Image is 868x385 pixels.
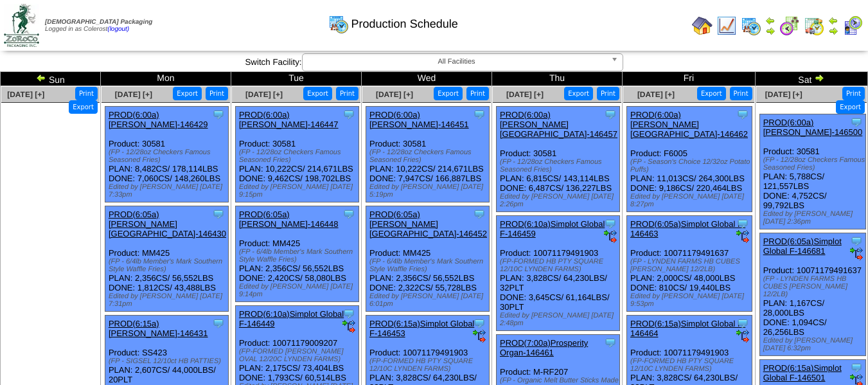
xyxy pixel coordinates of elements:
[630,193,752,208] div: Edited by [PERSON_NAME] [DATE] 8:27pm
[239,283,359,298] div: Edited by [PERSON_NAME] [DATE] 9:14pm
[36,73,46,83] img: arrowleft.gif
[500,338,588,357] a: PROD(7:00a)Prosperity Organ-146461
[627,107,752,212] div: Product: F6005 PLAN: 11,013CS / 264,300LBS DONE: 9,186CS / 220,464LBS
[500,219,605,238] a: PROD(6:10a)Simplot Global F-146459
[69,100,98,114] button: Export
[836,100,865,114] button: Export
[630,357,752,373] div: (FP-FORMED HB PTY SQUARE 12/10C LYNDEN FARMS)
[630,110,748,139] a: PROD(6:00a)[PERSON_NAME][GEOGRAPHIC_DATA]-146462
[604,230,617,243] img: ediSmall.gif
[850,247,863,260] img: ediSmall.gif
[623,72,756,86] td: Fri
[303,87,332,100] button: Export
[342,320,355,333] img: ediSmall.gif
[115,90,152,99] a: [DATE] [+]
[730,87,752,100] button: Print
[239,110,339,129] a: PROD(6:00a)[PERSON_NAME]-146447
[500,110,617,139] a: PROD(6:00a)[PERSON_NAME][GEOGRAPHIC_DATA]-146457
[755,72,867,86] td: Sat
[492,72,623,86] td: Thu
[716,15,737,36] img: line_graph.gif
[109,110,208,129] a: PROD(6:00a)[PERSON_NAME]-146429
[736,330,749,343] img: ediSmall.gif
[239,348,359,363] div: (FP-FORMED [PERSON_NAME] OVAL 12/20C LYNDEN FARMS)
[369,258,489,273] div: (FP - 6/4lb Member's Mark Southern Style Waffle Fries)
[466,87,489,100] button: Print
[239,183,359,199] div: Edited by [PERSON_NAME] [DATE] 9:15pm
[630,158,752,174] div: (FP - Season's Choice 12/32oz Potato Puffs)
[828,15,838,26] img: arrowleft.gif
[759,114,865,229] div: Product: 30581 PLAN: 5,788CS / 121,557LBS DONE: 4,752CS / 99,792LBS
[231,72,361,86] td: Tue
[597,87,619,100] button: Print
[100,72,231,86] td: Mon
[45,19,152,33] span: Logged in as Colerost
[434,87,463,100] button: Export
[336,87,359,100] button: Print
[109,357,228,365] div: (FP - SIGSEL 12/10ct HB PATTIES)
[109,148,228,164] div: (FP - 12/28oz Checkers Famous Seasoned Fries)
[173,87,202,100] button: Export
[506,90,544,99] a: [DATE] [+]
[500,193,619,208] div: Edited by [PERSON_NAME] [DATE] 2:26pm
[741,15,761,36] img: calendarprod.gif
[105,107,228,202] div: Product: 30581 PLAN: 8,482CS / 178,114LBS DONE: 7,060CS / 148,260LBS
[4,4,39,47] img: zoroco-logo-small.webp
[105,206,228,312] div: Product: MM425 PLAN: 2,356CS / 56,552LBS DONE: 1,812CS / 43,488LBS
[842,15,863,36] img: calendarcustomer.gif
[212,317,225,330] img: Tooltip
[366,206,489,312] div: Product: MM425 PLAN: 2,356CS / 56,552LBS DONE: 2,322CS / 55,728LBS
[473,208,486,220] img: Tooltip
[206,87,228,100] button: Print
[1,72,101,86] td: Sun
[239,148,359,164] div: (FP - 12/28oz Checkers Famous Seasoned Fries)
[814,73,824,83] img: arrowright.gif
[604,108,617,121] img: Tooltip
[765,90,802,99] a: [DATE] [+]
[369,319,474,338] a: PROD(6:15a)Simplot Global F-146453
[107,26,129,33] a: (logout)
[637,90,675,99] a: [DATE] [+]
[369,148,489,164] div: (FP - 12/28oz Checkers Famous Seasoned Fries)
[604,336,617,349] img: Tooltip
[109,183,228,199] div: Edited by [PERSON_NAME] [DATE] 7:33pm
[351,17,458,31] span: Production Schedule
[500,312,619,327] div: Edited by [PERSON_NAME] [DATE] 2:48pm
[342,307,355,320] img: Tooltip
[497,107,620,212] div: Product: 30581 PLAN: 6,815CS / 143,114LBS DONE: 6,487CS / 136,227LBS
[473,317,486,330] img: Tooltip
[765,26,775,36] img: arrowright.gif
[366,107,489,202] div: Product: 30581 PLAN: 10,222CS / 214,671LBS DONE: 7,947CS / 166,887LBS
[239,309,344,328] a: PROD(6:10a)Simplot Global F-146449
[763,363,842,382] a: PROD(6:15a)Simplot Global F-146501
[736,217,749,230] img: Tooltip
[212,108,225,121] img: Tooltip
[630,219,745,238] a: PROD(6:05a)Simplot Global F-146463
[630,258,752,273] div: (FP - LYNDEN FARMS HB CUBES [PERSON_NAME] 12/2LB)
[342,108,355,121] img: Tooltip
[850,116,863,129] img: Tooltip
[763,156,865,172] div: (FP - 12/28oz Checkers Famous Seasoned Fries)
[804,15,824,36] img: calendarinout.gif
[604,217,617,230] img: Tooltip
[763,237,842,256] a: PROD(6:05a)Simplot Global F-146681
[376,90,413,99] a: [DATE] [+]
[692,15,713,36] img: home.gif
[239,248,359,264] div: (FP - 6/4lb Member's Mark Southern Style Waffle Fries)
[342,208,355,220] img: Tooltip
[627,216,752,312] div: Product: 10071179491637 PLAN: 2,000CS / 48,000LBS DONE: 810CS / 19,440LBS
[473,108,486,121] img: Tooltip
[630,292,752,308] div: Edited by [PERSON_NAME] [DATE] 9:53pm
[500,258,619,273] div: (FP-FORMED HB PTY SQUARE 12/10C LYNDEN FARMS)
[763,210,865,226] div: Edited by [PERSON_NAME] [DATE] 2:36pm
[850,361,863,374] img: Tooltip
[763,337,865,352] div: Edited by [PERSON_NAME] [DATE] 6:32pm
[245,90,283,99] a: [DATE] [+]
[842,87,865,100] button: Print
[7,90,44,99] span: [DATE] [+]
